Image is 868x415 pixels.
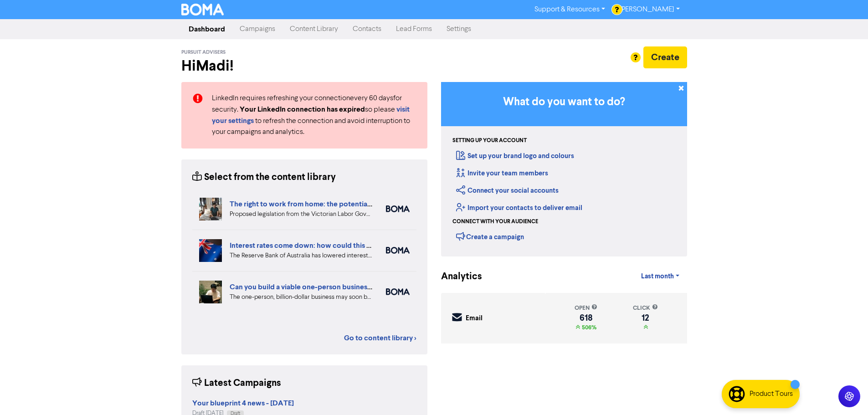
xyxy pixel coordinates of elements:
[192,376,281,390] div: Latest Campaigns
[612,2,687,17] a: [PERSON_NAME]
[386,205,410,212] img: boma
[205,93,423,138] div: LinkedIn requires refreshing your connection every 60 days for security. so please to refresh the...
[575,304,597,313] div: open
[386,288,410,295] img: boma
[633,304,658,313] div: click
[389,20,439,38] a: Lead Forms
[575,314,597,322] div: 618
[345,20,389,38] a: Contacts
[452,218,538,226] div: Connect with your audience
[344,333,416,343] a: Go to content library >
[240,105,365,114] strong: Your LinkedIn connection has expired
[212,106,410,125] a: visit your settings
[641,272,674,281] span: Last month
[466,313,483,324] div: Email
[527,2,612,17] a: Support & Resources
[456,152,574,160] a: Set up your brand logo and colours
[230,282,374,292] a: Can you build a viable one-person business?
[441,270,471,284] div: Analytics
[192,170,336,184] div: Select from the content library
[230,241,465,250] a: Interest rates come down: how could this affect your business finances?
[230,292,372,302] div: The one-person, billion-dollar business may soon become a reality. But what are the pros and cons...
[181,20,232,38] a: Dashboard
[192,399,294,408] strong: Your blueprint 4 news - [DATE]
[822,371,868,415] iframe: Chat Widget
[230,251,372,261] div: The Reserve Bank of Australia has lowered interest rates. What does a drop in interest rates mean...
[441,82,687,256] div: Getting Started in BOMA
[181,57,427,75] h2: Hi Madi !
[455,96,673,109] h3: What do you want to do?
[456,230,524,243] div: Create a campaign
[633,314,658,322] div: 12
[580,324,596,331] span: 506%
[456,186,559,195] a: Connect your social accounts
[634,267,687,286] a: Last month
[439,20,478,38] a: Settings
[282,20,345,38] a: Content Library
[230,200,502,209] a: The right to work from home: the potential impact for your employees and business
[643,46,687,68] button: Create
[452,137,527,145] div: Setting up your account
[181,4,224,15] img: BOMA Logo
[456,169,548,178] a: Invite your team members
[181,49,226,56] span: Pursuit Advisers
[192,400,294,407] a: Your blueprint 4 news - [DATE]
[456,204,582,212] a: Import your contacts to deliver email
[230,210,372,219] div: Proposed legislation from the Victorian Labor Government could offer your employees the right to ...
[232,20,282,38] a: Campaigns
[386,247,410,254] img: boma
